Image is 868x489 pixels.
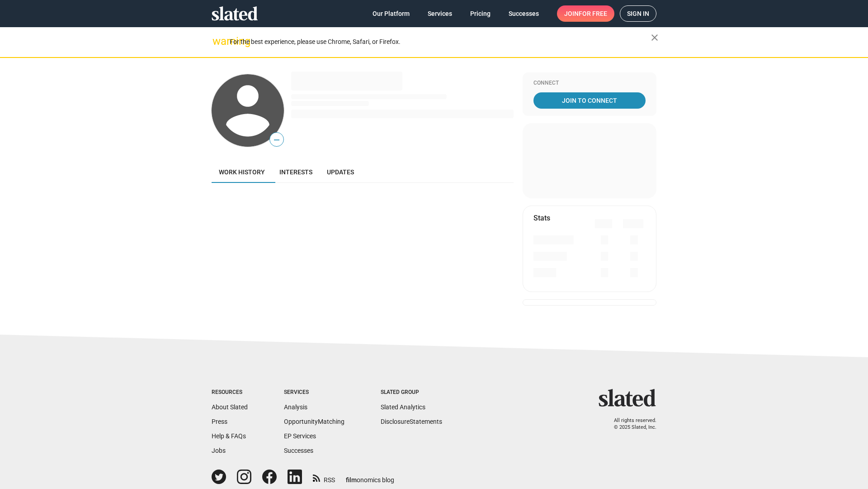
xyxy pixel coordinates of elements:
span: Services [428,5,452,22]
a: Analysis [284,403,307,411]
span: Updates [327,168,354,176]
span: Sign in [627,6,649,21]
div: Connect [533,80,646,87]
a: About Slated [212,403,248,411]
span: Our Platform [373,5,410,22]
div: For the best experience, please use Chrome, Safari, or Firefox. [230,36,651,48]
a: Our Platform [365,5,417,22]
span: film [346,476,357,484]
span: Join [564,5,607,22]
a: Sign in [620,5,656,22]
a: Interests [272,161,320,183]
a: RSS [313,470,335,484]
a: OpportunityMatching [284,418,344,425]
a: Joinfor free [557,5,614,22]
span: for free [579,5,607,22]
a: filmonomics blog [346,469,394,484]
div: Services [284,389,344,396]
span: Work history [219,168,265,176]
a: Updates [320,161,361,183]
span: — [270,134,283,146]
a: Jobs [212,447,226,454]
a: Successes [284,447,313,454]
a: Join To Connect [533,92,646,109]
a: Work history [212,161,272,183]
span: Pricing [470,5,491,22]
div: Resources [212,389,248,396]
span: Successes [509,5,539,22]
a: DisclosureStatements [381,418,442,425]
mat-card-title: Stats [533,213,550,223]
a: Help & FAQs [212,432,246,440]
a: Press [212,418,227,425]
span: Join To Connect [535,92,644,109]
mat-icon: close [649,32,660,43]
a: Pricing [463,5,498,22]
a: Slated Analytics [381,403,425,411]
div: Slated Group [381,389,442,396]
p: All rights reserved. © 2025 Slated, Inc. [604,417,656,431]
a: Services [420,5,459,22]
a: Successes [501,5,546,22]
span: Interests [279,168,312,176]
mat-icon: warning [212,36,223,47]
a: EP Services [284,432,316,440]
